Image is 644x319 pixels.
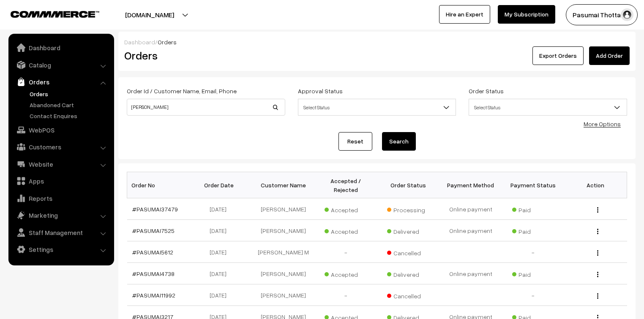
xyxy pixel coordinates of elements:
td: - [502,284,565,306]
a: Reset [338,132,372,151]
a: Orders [27,89,111,98]
img: user [621,8,633,21]
th: Order No [127,172,190,198]
input: Order Id / Customer Name / Customer Email / Customer Phone [127,99,285,116]
td: - [314,241,377,263]
a: #PASUMAI7525 [132,227,175,234]
div: / [124,38,630,46]
th: Payment Status [502,172,565,198]
button: Search [382,132,416,151]
td: Online payment [439,220,502,241]
td: [DATE] [189,263,252,284]
a: Reports [11,191,111,206]
span: Accepted [325,203,367,214]
img: COMMMERCE [11,11,99,17]
span: Select Status [298,100,456,115]
a: Staff Management [11,225,111,240]
span: Paid [512,225,554,236]
th: Accepted / Rejected [314,172,377,198]
th: Order Date [189,172,252,198]
span: Processing [387,203,429,214]
span: Cancelled [387,289,429,300]
td: [DATE] [189,284,252,306]
a: COMMMERCE [11,8,85,19]
button: [DOMAIN_NAME] [96,4,204,25]
a: Apps [11,173,111,189]
a: Contact Enquires [27,111,111,120]
label: Order Status [469,87,504,95]
span: Delivered [387,225,429,236]
th: Action [565,172,627,198]
a: Hire an Expert [439,5,490,24]
a: Marketing [11,208,111,223]
img: Menu [597,272,598,277]
a: #PASUMAI4738 [132,270,175,277]
a: #PASUMAI37479 [132,205,178,213]
img: Menu [597,293,598,299]
span: Select Status [469,99,627,116]
img: Menu [597,207,598,213]
td: [PERSON_NAME] [252,263,314,284]
td: - [502,241,565,263]
td: [DATE] [189,198,252,220]
a: Website [11,157,111,172]
span: Paid [512,268,554,279]
td: [DATE] [189,220,252,241]
a: Add Order [589,46,630,65]
a: Catalog [11,57,111,73]
span: Cancelled [387,246,429,257]
label: Order Id / Customer Name, Email, Phone [127,87,237,95]
h2: Orders [124,49,284,62]
td: - [314,284,377,306]
a: Abandoned Cart [27,100,111,109]
a: Orders [11,74,111,89]
th: Customer Name [252,172,314,198]
span: Select Status [298,99,456,116]
span: Delivered [387,268,429,279]
a: WebPOS [11,122,111,138]
td: [DATE] [189,241,252,263]
a: More Options [584,120,621,127]
span: Accepted [325,225,367,236]
span: Paid [512,203,554,214]
td: Online payment [439,198,502,220]
a: Settings [11,242,111,257]
img: Menu [597,250,598,256]
span: Orders [158,38,177,46]
a: Customers [11,139,111,154]
td: [PERSON_NAME] [252,220,314,241]
a: Dashboard [124,38,155,46]
a: #PASUMAI5612 [132,249,173,256]
label: Approval Status [298,87,343,95]
td: Online payment [439,263,502,284]
button: Pasumai Thotta… [566,4,638,25]
button: Export Orders [532,46,584,65]
a: Dashboard [11,40,111,55]
img: Menu [597,229,598,234]
span: Accepted [325,268,367,279]
span: Select Status [469,100,627,115]
a: #PASUMAI11992 [132,292,175,299]
th: Payment Method [439,172,502,198]
td: [PERSON_NAME] M [252,241,314,263]
th: Order Status [377,172,439,198]
a: My Subscription [498,5,555,24]
td: [PERSON_NAME] [252,284,314,306]
td: [PERSON_NAME] [252,198,314,220]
